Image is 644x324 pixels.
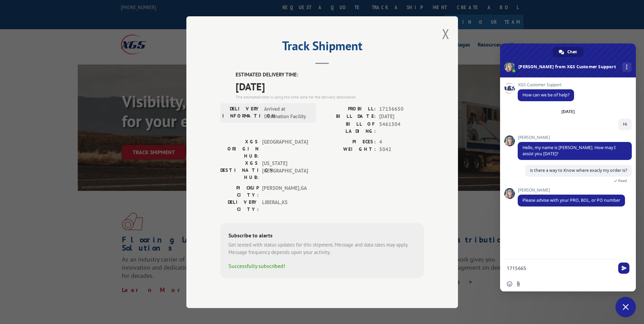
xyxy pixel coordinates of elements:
span: Insert an emoji [507,281,512,287]
label: XGS DESTINATION HUB: [220,159,259,181]
span: Hello, my name is [PERSON_NAME]. How may I assist you [DATE]? [522,145,615,157]
label: DELIVERY CITY: [220,198,259,213]
label: WEIGHT: [322,146,376,154]
div: [DATE] [562,110,575,114]
button: Close modal [442,25,449,43]
span: 5042 [379,146,424,154]
div: Successfully subscribed! [228,262,416,270]
div: The estimated time is using the time zone for the delivery destination. [236,94,424,100]
span: [DATE] [236,78,424,94]
span: Send [618,263,629,274]
span: Hi [623,121,627,127]
span: [PERSON_NAME] , GA [262,184,308,198]
label: PIECES: [322,138,376,146]
label: DELIVERY INFORMATION: [222,105,261,120]
span: Please advise with your PRO, BOL, or PO number [522,197,620,203]
div: More channels [622,62,631,72]
div: Chat [553,47,584,57]
span: LIBERAL , KS [262,198,308,213]
label: PICKUP CITY: [220,184,259,198]
span: [US_STATE][GEOGRAPHIC_DATA] [262,159,308,181]
span: 4 [379,138,424,146]
span: How can we be of help? [522,92,569,98]
span: is there a way to Know where exacly my order is? [530,167,627,173]
span: Read [618,178,627,183]
div: Subscribe to alerts [228,231,416,241]
span: 17156650 [379,105,424,113]
label: BILL DATE: [322,113,376,121]
label: ESTIMATED DELIVERY TIME: [236,71,424,79]
h2: Track Shipment [220,41,424,54]
span: [PERSON_NAME] [518,135,632,140]
label: PROBILL: [322,105,376,113]
label: XGS ORIGIN HUB: [220,138,259,159]
span: [GEOGRAPHIC_DATA] [262,138,308,159]
span: Arrived at Destination Facility [264,105,310,120]
label: BILL OF LADING: [322,120,376,134]
span: XGS Customer Support [518,83,574,87]
div: Close chat [615,297,636,317]
span: [PERSON_NAME] [518,188,625,193]
span: 5461504 [379,120,424,134]
div: Get texted with status updates for this shipment. Message and data rates may apply. Message frequ... [228,241,416,256]
textarea: Compose your message... [507,265,614,271]
span: [DATE] [379,113,424,121]
span: Chat [567,47,577,57]
span: Send a file [516,281,521,287]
